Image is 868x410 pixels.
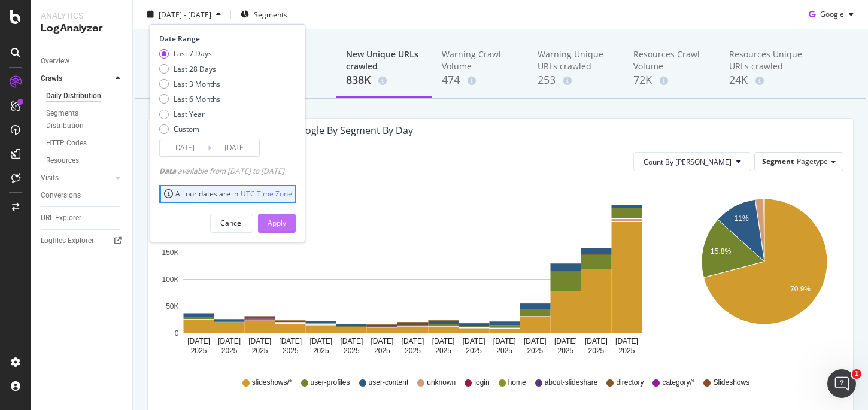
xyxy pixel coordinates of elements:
[538,72,614,88] div: 253
[211,139,259,156] input: End Date
[711,247,731,256] text: 15.8%
[508,378,526,388] span: home
[557,347,573,355] text: 2025
[41,72,62,85] div: Crawls
[585,337,608,345] text: [DATE]
[159,166,284,176] div: available from [DATE] to [DATE]
[174,63,216,74] div: Last 28 Days
[346,48,423,72] div: New Unique URLs crawled
[374,347,390,355] text: 2025
[162,249,178,257] text: 150K
[159,109,220,119] div: Last Year
[221,347,238,355] text: 2025
[283,347,299,355] text: 2025
[545,378,598,388] span: about-slideshare
[554,337,577,345] text: [DATE]
[432,337,455,345] text: [DATE]
[496,347,512,355] text: 2025
[268,218,286,228] div: Apply
[160,139,208,156] input: Start Date
[187,337,210,345] text: [DATE]
[252,378,292,388] span: slideshows/*
[313,347,329,355] text: 2025
[311,378,350,388] span: user-profiles
[41,10,123,22] div: Analytics
[616,378,644,388] span: directory
[218,337,241,345] text: [DATE]
[644,157,732,167] span: Count By Day
[174,78,220,89] div: Last 3 Months
[41,72,112,85] a: Crawls
[175,329,179,338] text: 0
[729,72,806,88] div: 24K
[46,107,113,132] div: Segments Distribution
[166,302,178,311] text: 50K
[538,48,614,72] div: Warning Unique URLs crawled
[662,378,694,388] span: category/*
[241,189,292,199] a: UTC Time Zone
[474,378,489,388] span: login
[729,48,806,72] div: Resources Unique URLs crawled
[162,275,178,284] text: 100K
[309,337,332,345] text: [DATE]
[41,212,81,224] div: URL Explorer
[159,63,220,74] div: Last 28 Days
[159,166,178,176] span: Data
[41,172,112,184] a: Visits
[405,347,421,355] text: 2025
[346,72,423,88] div: 838K
[827,369,856,398] iframe: Intercom live chat
[588,347,605,355] text: 2025
[46,90,101,102] div: Daily Distribution
[41,55,69,68] div: Overview
[159,48,220,59] div: Last 7 Days
[41,235,124,247] a: Logfiles Explorer
[164,189,292,199] div: All our dates are in
[820,9,844,19] span: Google
[142,5,226,24] button: [DATE] - [DATE]
[174,124,199,134] div: Custom
[279,337,302,345] text: [DATE]
[41,189,124,202] a: Conversions
[762,156,794,166] span: Segment
[46,154,79,167] div: Resources
[248,337,271,345] text: [DATE]
[685,181,843,360] svg: A chart.
[633,48,710,72] div: Resources Crawl Volume
[524,337,547,345] text: [DATE]
[340,337,363,345] text: [DATE]
[174,109,205,119] div: Last Year
[210,213,253,232] button: Cancel
[713,378,749,388] span: Slideshows
[797,156,828,166] span: Pagetype
[46,90,124,102] a: Daily Distribution
[371,337,394,345] text: [DATE]
[159,94,220,104] div: Last 6 Months
[442,48,518,72] div: Warning Crawl Volume
[41,172,59,184] div: Visits
[804,5,858,24] button: Google
[463,337,485,345] text: [DATE]
[466,347,482,355] text: 2025
[41,212,124,224] a: URL Explorer
[369,378,409,388] span: user-content
[236,5,292,24] button: Segments
[174,48,212,59] div: Last 7 Days
[435,347,451,355] text: 2025
[252,347,268,355] text: 2025
[615,337,638,345] text: [DATE]
[46,107,124,132] a: Segments Distribution
[159,124,220,134] div: Custom
[442,72,518,88] div: 474
[46,137,124,150] a: HTTP Codes
[174,94,220,104] div: Last 6 Months
[254,9,287,19] span: Segments
[41,189,81,202] div: Conversions
[157,181,667,360] svg: A chart.
[402,337,424,345] text: [DATE]
[852,369,861,379] span: 1
[735,214,749,223] text: 11%
[41,22,123,35] div: LogAnalyzer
